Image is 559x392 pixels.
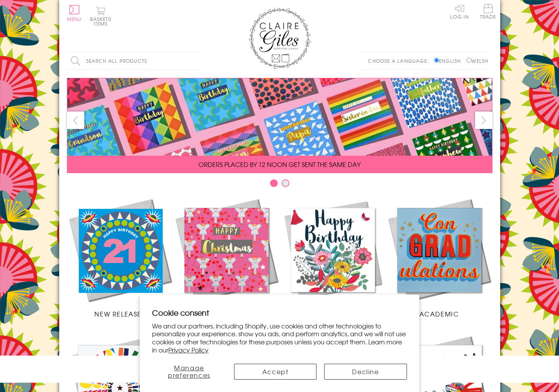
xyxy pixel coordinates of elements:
[324,364,407,380] button: Decline
[282,179,289,187] button: Carousel Page 2
[67,179,492,191] div: Carousel Pagination
[94,15,111,27] span: 0 items
[67,197,173,318] a: New Releases
[419,309,459,318] span: Academic
[434,58,439,63] input: English
[173,197,280,318] a: Christmas
[480,4,496,19] span: Trade
[450,4,469,19] a: Log In
[168,363,210,380] span: Manage preferences
[152,364,226,380] button: Manage preferences
[94,309,145,318] span: New Releases
[475,112,492,129] button: next
[270,179,278,187] button: Carousel Page 1 (Current Slide)
[280,197,386,318] a: Birthdays
[152,322,407,354] p: We and our partners, including Shopify, use cookies and other technologies to personalize your ex...
[386,197,492,318] a: Academic
[434,57,465,64] label: English
[90,6,111,26] button: Basket0 items
[195,52,202,70] input: Search
[467,57,489,64] label: Welsh
[67,5,82,21] button: Menu
[234,364,316,380] button: Accept
[67,15,82,22] span: Menu
[198,160,361,169] span: ORDERS PLACED BY 12 NOON GET SENT THE SAME DAY
[67,52,202,70] input: Search all products
[467,58,472,63] input: Welsh
[152,307,407,318] h2: Cookie consent
[249,8,311,69] img: Claire Giles Greetings Cards
[480,4,496,21] a: Trade
[67,112,84,129] button: prev
[368,57,432,64] p: Choose a language:
[168,345,209,354] a: Privacy Policy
